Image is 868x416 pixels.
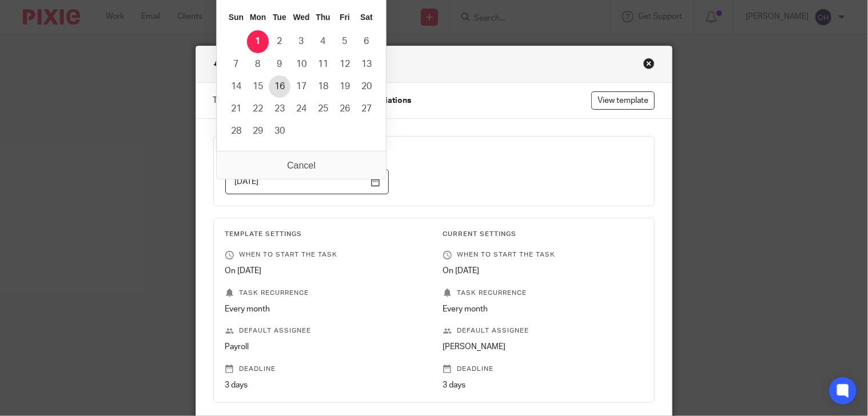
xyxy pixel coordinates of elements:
[213,58,355,71] h1: Recurring task configuration
[443,341,643,353] p: [PERSON_NAME]
[334,30,356,53] button: 5
[316,13,330,22] abbr: Thursday
[225,289,425,298] p: Task recurrence
[340,13,350,22] abbr: Friday
[225,303,425,315] p: Every month
[312,98,334,120] button: 25
[356,75,377,98] button: 20
[293,13,310,22] abbr: Wednesday
[290,30,312,53] button: 3
[312,53,334,75] button: 11
[273,13,286,22] abbr: Tuesday
[225,75,247,98] button: 14
[443,250,643,259] p: When to start the task
[269,53,290,75] button: 9
[443,230,643,239] h3: Current Settings
[225,230,425,239] h3: Template Settings
[356,53,377,75] button: 13
[225,53,247,75] button: 7
[443,365,643,374] p: Deadline
[290,98,312,120] button: 24
[269,75,290,98] button: 16
[443,289,643,298] p: Task recurrence
[643,58,655,69] div: Close this dialog window
[225,98,247,120] button: 21
[225,326,425,335] p: Default assignee
[247,98,269,120] button: 22
[247,53,269,75] button: 8
[269,30,290,53] button: 2
[334,75,356,98] button: 19
[247,75,269,98] button: 15
[356,98,377,120] button: 27
[247,30,269,53] button: 1
[225,365,425,374] p: Deadline
[290,53,312,75] button: 10
[269,98,290,120] button: 23
[225,379,425,391] p: 3 days
[213,95,412,106] span: This task is based on the template
[312,75,334,98] button: 18
[334,53,356,75] button: 12
[443,326,643,335] p: Default assignee
[225,148,643,157] h3: Next task scheduled to start on
[443,303,643,315] p: Every month
[360,13,373,22] abbr: Saturday
[356,30,377,53] button: 6
[312,30,334,53] button: 4
[269,120,290,142] button: 30
[225,265,425,277] p: On [DATE]
[225,341,425,353] p: Payroll
[247,120,269,142] button: 29
[334,98,356,120] button: 26
[290,75,312,98] button: 17
[225,169,389,195] input: Use the arrow keys to pick a date
[225,250,425,259] p: When to start the task
[443,379,643,391] p: 3 days
[225,120,247,142] button: 28
[229,13,244,22] abbr: Sunday
[443,265,643,277] p: On [DATE]
[250,13,266,22] abbr: Monday
[591,91,655,110] a: View template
